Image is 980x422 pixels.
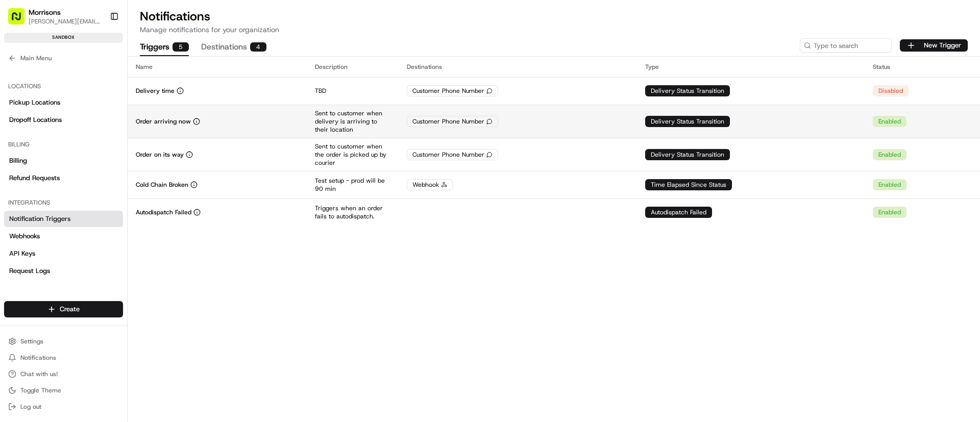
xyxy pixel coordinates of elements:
a: Webhooks [4,228,123,244]
span: Pickup Locations [9,98,60,107]
a: Request Logs [4,263,123,279]
input: Type to search [800,38,892,53]
button: Start new chat [174,101,186,113]
div: Billing [4,136,123,153]
div: Description [315,63,390,71]
span: Webhooks [9,232,40,241]
div: Customer Phone Number [407,149,498,160]
div: Delivery Status Transition [645,85,730,96]
span: Create [60,305,80,314]
div: Delivery Status Transition [645,149,730,160]
span: Chat with us! [20,370,58,378]
button: Triggers [140,39,189,56]
button: Notifications [4,351,123,365]
span: Knowledge Base [20,148,78,158]
div: 💻 [86,149,94,157]
span: Notifications [20,354,56,362]
span: Settings [20,337,43,345]
button: Create [4,301,123,317]
button: Settings [4,334,123,349]
div: Webhook [407,179,453,190]
span: API Keys [9,249,35,258]
div: We're available if you need us! [35,108,129,116]
div: Enabled [873,207,906,218]
p: Cold Chain Broken [136,181,188,189]
span: Request Logs [9,266,50,276]
div: Customer Phone Number [407,85,498,96]
button: Destinations [201,39,266,56]
img: Nash [10,10,31,31]
input: Clear [27,66,168,77]
div: Type [645,63,857,71]
div: Disabled [873,85,909,96]
a: Billing [4,153,123,169]
span: Pylon [102,173,124,181]
p: Sent to customer when the order is picked up by courier [315,142,390,167]
a: 📗Knowledge Base [6,144,82,162]
div: Integrations [4,194,123,211]
span: API Documentation [96,148,164,158]
div: Enabled [873,179,906,190]
div: Name [136,63,299,71]
span: Log out [20,403,41,411]
p: Sent to customer when delivery is arriving to their location [315,109,390,134]
p: Order arriving now [136,117,191,126]
div: Delivery Status Transition [645,116,730,127]
a: Notification Triggers [4,211,123,227]
button: New Trigger [900,39,968,52]
p: Triggers when an order fails to autodispatch. [315,204,390,220]
button: Main Menu [4,51,123,65]
span: Dropoff Locations [9,115,62,125]
div: Status [873,63,972,71]
div: 4 [250,42,266,52]
div: Destinations [407,63,628,71]
a: 💻API Documentation [82,144,168,162]
div: Start new chat [35,97,167,108]
p: Test setup - prod will be 90 min [315,177,390,193]
span: Refund Requests [9,173,60,183]
div: Time Elapsed Since Status [645,179,732,190]
div: Enabled [873,116,906,127]
a: Dropoff Locations [4,112,123,128]
p: Welcome 👋 [10,41,186,57]
a: API Keys [4,245,123,262]
span: Billing [9,156,27,165]
button: Morrisons[PERSON_NAME][EMAIL_ADDRESS][PERSON_NAME][DOMAIN_NAME] [4,4,106,29]
div: Customer Phone Number [407,116,498,127]
div: Autodispatch Failed [645,207,712,218]
p: Autodispatch Failed [136,208,191,216]
div: sandbox [4,33,123,43]
div: Enabled [873,149,906,160]
p: Delivery time [136,87,175,95]
button: [PERSON_NAME][EMAIL_ADDRESS][PERSON_NAME][DOMAIN_NAME] [29,17,102,26]
button: Log out [4,400,123,414]
a: Pickup Locations [4,94,123,111]
h1: Notifications [140,8,968,24]
p: Order on its way [136,151,184,159]
button: Morrisons [29,7,61,17]
p: Manage notifications for your organization [140,24,968,35]
a: Refund Requests [4,170,123,186]
button: Toggle Theme [4,383,123,398]
p: TBD [315,87,390,95]
span: Main Menu [20,54,52,62]
img: 1736555255976-a54dd68f-1ca7-489b-9aae-adbdc363a1c4 [10,97,29,116]
button: Chat with us! [4,367,123,381]
div: Locations [4,78,123,94]
span: Notification Triggers [9,214,70,224]
div: 5 [173,42,189,52]
a: Powered byPylon [72,172,124,181]
span: Toggle Theme [20,386,61,394]
div: 📗 [10,149,18,157]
